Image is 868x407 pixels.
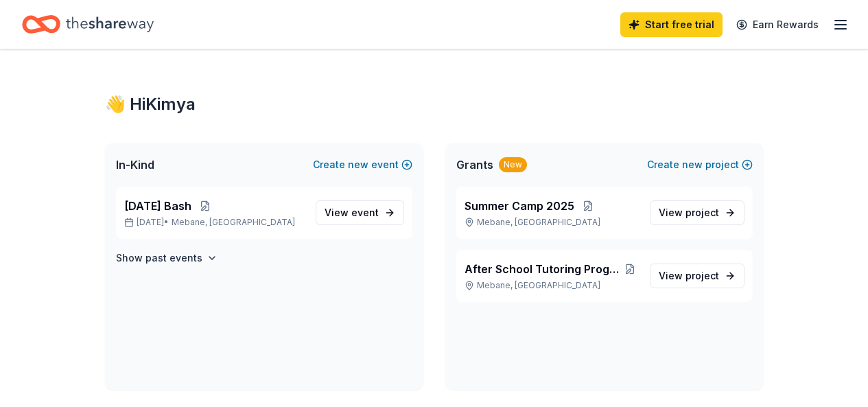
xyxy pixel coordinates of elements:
span: [DATE] Bash [124,198,191,214]
a: View event [316,200,404,225]
p: Mebane, [GEOGRAPHIC_DATA] [465,217,639,228]
span: Grants [456,156,493,173]
span: After School Tutoring Program [DATE]-[DATE] [465,261,622,277]
a: Earn Rewards [728,12,827,37]
span: Summer Camp 2025 [465,198,574,214]
a: View project [650,264,744,288]
a: Start free trial [620,12,723,37]
button: Createnewproject [647,156,753,173]
span: View [659,205,719,221]
div: 👋 Hi Kimya [105,93,764,115]
span: new [348,156,368,173]
span: Mebane, [GEOGRAPHIC_DATA] [172,217,295,228]
span: View [659,268,719,284]
span: project [685,207,719,218]
span: View [325,205,379,221]
p: Mebane, [GEOGRAPHIC_DATA] [465,280,639,291]
span: new [682,156,703,173]
a: Home [22,8,154,40]
button: Createnewevent [313,156,412,173]
span: event [351,207,379,218]
a: View project [650,200,744,225]
span: In-Kind [116,156,154,173]
h4: Show past events [116,250,202,266]
div: New [499,157,527,172]
p: [DATE] • [124,217,305,228]
button: Show past events [116,250,218,266]
span: project [685,270,719,281]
